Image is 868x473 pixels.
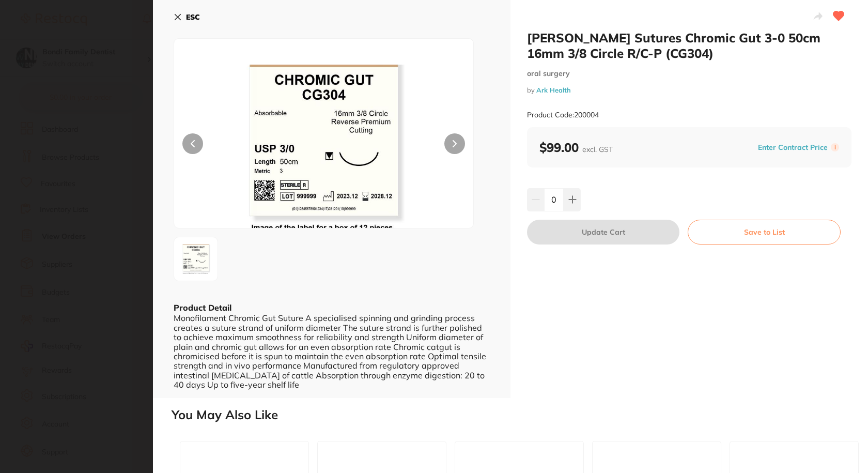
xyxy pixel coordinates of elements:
[688,220,841,245] button: Save to List
[174,313,490,389] div: Monofilament Chromic Gut Suture A specialised spinning and grinding process creates a suture stra...
[186,12,200,22] b: ESC
[527,86,851,94] small: by
[527,220,679,245] button: Update Cart
[234,65,414,228] img: ay8yMDAwMDQtanBn
[831,143,839,151] label: i
[539,140,613,155] b: $99.00
[536,86,571,94] a: Ark Health
[527,30,851,61] h2: [PERSON_NAME] Sutures Chromic Gut 3-0 50cm 16mm 3/8 Circle R/C-P (CG304)
[174,8,200,26] button: ESC
[582,145,613,154] span: excl. GST
[755,143,831,152] button: Enter Contract Price
[527,111,599,119] small: Product Code: 200004
[177,240,214,278] img: ay8yMDAwMDQtanBn
[527,69,851,78] small: oral surgery
[172,408,864,422] h2: You May Also Like
[174,302,231,313] b: Product Detail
